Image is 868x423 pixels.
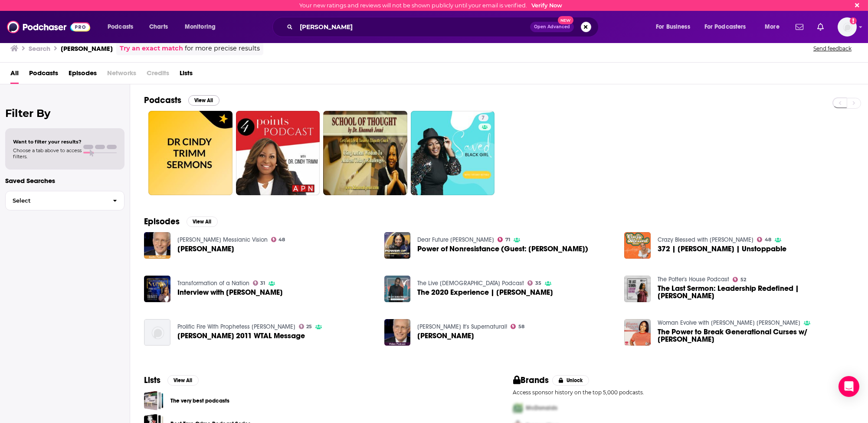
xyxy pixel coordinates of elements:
a: 372 | Dr. Cindy Trimm | Unstoppable [624,232,651,259]
a: Sid Roth's It's Supernatural! [417,323,507,330]
div: Open Intercom Messenger [839,376,859,397]
img: The 2020 Experience | Dr Cindy Trimm [384,276,411,302]
a: Sid Roth's Messianic Vision [177,236,268,243]
h2: Brands [513,375,549,386]
a: The Live Church Podcast [417,280,524,287]
a: 52 [733,277,746,282]
p: Saved Searches [5,177,124,185]
span: New [558,16,573,24]
a: 25 [299,324,312,329]
a: The 2020 Experience | Dr Cindy Trimm [417,289,553,296]
span: Power of Nonresistance (Guest: [PERSON_NAME]) [417,245,588,253]
button: open menu [759,20,790,34]
a: 35 [527,280,541,286]
button: open menu [179,20,227,34]
a: Charts [144,20,173,34]
a: Lists [180,66,193,84]
button: Select [5,191,124,210]
a: Dr. Cindy Trimm 2011 WTAL Message [177,332,305,340]
a: The Power to Break Generational Curses w/ Dr. Cindy Trimm [658,328,854,343]
button: View All [167,375,199,386]
img: The Power to Break Generational Curses w/ Dr. Cindy Trimm [624,319,651,346]
span: Open Advanced [534,25,570,29]
a: Try an exact match [120,43,183,53]
a: ListsView All [144,375,199,386]
a: 372 | Dr. Cindy Trimm | Unstoppable [658,245,786,253]
a: Interview with Dr. Cindy Trimm [177,289,283,296]
span: Monitoring [185,21,216,33]
a: Crazy Blessed with Hannah Keeley [658,236,753,243]
span: 71 [505,238,510,242]
a: The Last Sermon: Leadership Redefined | Dr. Cindy Trimm [658,285,854,300]
h2: Podcasts [144,95,181,106]
button: View All [187,216,218,227]
span: The Last Sermon: Leadership Redefined | [PERSON_NAME] [658,285,854,300]
a: Dr. Cindy Trimm [417,332,474,340]
h2: Episodes [144,216,180,227]
span: Credits [147,66,169,84]
span: 58 [518,325,524,329]
span: McDonalds [526,404,558,412]
a: Transformation of a Nation [177,280,249,287]
img: Dr. Cindy Trimm [384,319,411,346]
img: Podchaser - Follow, Share and Rate Podcasts [7,19,90,35]
span: The 2020 Experience | [PERSON_NAME] [417,289,553,296]
span: [PERSON_NAME] [177,245,234,253]
img: First Pro Logo [510,399,526,417]
a: The Last Sermon: Leadership Redefined | Dr. Cindy Trimm [624,276,651,302]
div: Your new ratings and reviews will not be shown publicly until your email is verified. [299,2,562,9]
span: Choose a tab above to access filters. [13,147,82,160]
a: Podcasts [29,66,58,84]
span: [PERSON_NAME] 2011 WTAL Message [177,332,305,340]
a: Dr. Cindy Trimm [177,245,234,253]
a: Woman Evolve with Sarah Jakes Roberts [658,319,800,326]
a: Show notifications dropdown [814,20,827,34]
img: Power of Nonresistance (Guest: Dr. Cindy Trimm) [384,232,411,259]
a: 48 [757,237,771,242]
a: EpisodesView All [144,216,218,227]
span: For Business [656,21,690,33]
a: 7 [478,114,488,121]
img: Dr. Cindy Trimm 2011 WTAL Message [144,319,170,346]
button: Send feedback [811,45,854,52]
span: 7 [482,114,485,123]
span: Want to filter your results? [13,139,82,145]
span: Select [6,198,106,203]
span: Episodes [69,66,97,84]
span: Networks [107,66,136,84]
img: Dr. Cindy Trimm [144,232,170,259]
button: View All [188,95,219,106]
a: 58 [511,324,524,329]
a: Power of Nonresistance (Guest: Dr. Cindy Trimm) [417,245,588,253]
button: open menu [650,20,701,34]
span: [PERSON_NAME] [417,332,474,340]
a: The Potter's House Podcast [658,276,729,283]
span: 25 [306,325,312,329]
h3: [PERSON_NAME] [61,44,113,53]
a: Verify Now [531,2,562,9]
h2: Lists [144,375,160,386]
span: Interview with [PERSON_NAME] [177,289,283,296]
span: The Power to Break Generational Curses w/ [PERSON_NAME] [658,328,854,343]
span: 48 [278,238,285,242]
a: 31 [253,280,265,286]
button: Unlock [552,375,589,386]
button: Show profile menu [838,17,857,37]
a: The very best podcasts [144,391,164,410]
img: Interview with Dr. Cindy Trimm [144,276,170,302]
span: 52 [740,278,746,282]
span: 372 | [PERSON_NAME] | Unstoppable [658,245,786,253]
a: The very best podcasts [170,396,229,406]
a: All [10,66,19,84]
